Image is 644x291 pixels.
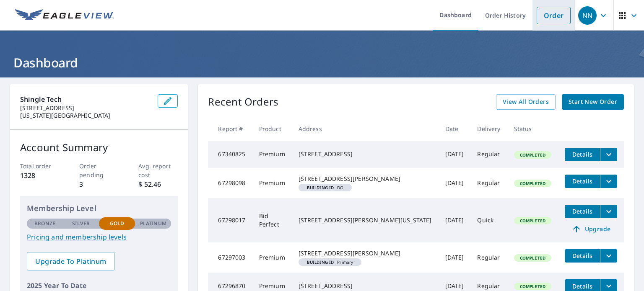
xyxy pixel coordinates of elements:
span: View All Orders [503,97,549,107]
button: filesDropdownBtn-67298017 [600,205,617,218]
span: Upgrade [570,224,612,234]
span: Primary [302,260,358,264]
p: $ 52.46 [138,179,178,189]
th: Delivery [470,116,507,141]
span: Completed [515,283,551,289]
td: Regular [470,168,507,198]
div: [STREET_ADDRESS][PERSON_NAME] [299,175,432,183]
a: Order [537,7,571,24]
p: 2025 Year To Date [27,281,171,291]
td: Premium [252,141,292,168]
span: Completed [515,180,551,186]
th: Address [292,116,439,141]
button: filesDropdownBtn-67340825 [600,148,617,161]
span: Completed [515,152,551,158]
span: DG [302,185,348,190]
span: Details [570,252,595,260]
p: Gold [110,220,124,227]
td: Regular [470,141,507,168]
span: Details [570,177,595,185]
a: Upgrade [565,222,617,236]
span: Details [570,207,595,215]
a: Pricing and membership levels [27,232,171,242]
span: Completed [515,218,551,224]
th: Product [252,116,292,141]
button: detailsBtn-67297003 [565,249,600,263]
td: Premium [252,168,292,198]
button: filesDropdownBtn-67298098 [600,175,617,188]
p: Membership Level [27,203,171,214]
td: [DATE] [439,198,471,242]
td: Regular [470,242,507,273]
th: Date [439,116,471,141]
p: Total order [20,162,60,170]
div: [STREET_ADDRESS] [299,282,432,290]
span: Start New Order [569,97,617,107]
span: Details [570,282,595,290]
p: Account Summary [20,140,178,155]
button: filesDropdownBtn-67297003 [600,249,617,263]
p: [US_STATE][GEOGRAPHIC_DATA] [20,112,151,119]
p: Avg. report cost [138,162,178,179]
p: [STREET_ADDRESS] [20,104,151,112]
td: Quick [470,198,507,242]
th: Report # [208,116,252,141]
td: Bid Perfect [252,198,292,242]
span: Completed [515,255,551,261]
td: 67298017 [208,198,252,242]
td: 67298098 [208,168,252,198]
a: Upgrade To Platinum [27,252,115,270]
td: Premium [252,242,292,273]
h1: Dashboard [10,54,634,71]
div: [STREET_ADDRESS] [299,150,432,158]
td: [DATE] [439,168,471,198]
span: Upgrade To Platinum [34,257,108,266]
p: 1328 [20,170,60,180]
p: Order pending [79,162,119,179]
th: Status [507,116,558,141]
p: Bronze [34,220,55,227]
div: NN [578,6,597,25]
div: [STREET_ADDRESS][PERSON_NAME][US_STATE] [299,216,432,224]
td: 67297003 [208,242,252,273]
em: Building ID [307,185,334,190]
img: EV Logo [15,9,114,22]
a: View All Orders [496,94,556,110]
p: Recent Orders [208,94,278,110]
td: [DATE] [439,141,471,168]
p: Platinum [140,220,166,227]
button: detailsBtn-67298017 [565,205,600,218]
em: Building ID [307,260,334,264]
p: Silver [72,220,90,227]
td: 67340825 [208,141,252,168]
span: Details [570,150,595,158]
td: [DATE] [439,242,471,273]
a: Start New Order [562,94,624,110]
p: 3 [79,179,119,189]
button: detailsBtn-67340825 [565,148,600,161]
button: detailsBtn-67298098 [565,175,600,188]
div: [STREET_ADDRESS][PERSON_NAME] [299,249,432,258]
p: Shingle Tech [20,94,151,104]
